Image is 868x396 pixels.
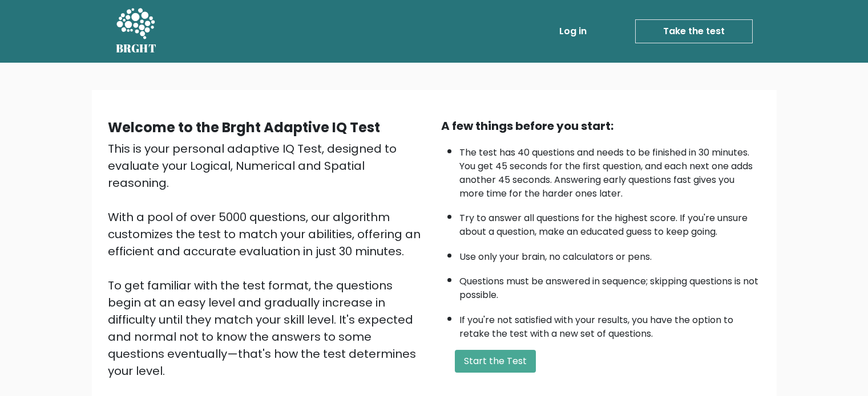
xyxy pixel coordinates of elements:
[635,19,753,43] a: Take the test
[459,244,761,264] li: Use only your brain, no calculators or pens.
[459,206,761,239] li: Try to answer all questions for the highest score. If you're unsure about a question, make an edu...
[459,308,761,341] li: If you're not satisfied with your results, you have the option to retake the test with a new set ...
[555,20,591,43] a: Log in
[459,140,761,201] li: The test has 40 questions and needs to be finished in 30 minutes. You get 45 seconds for the firs...
[116,42,157,55] h5: BRGHT
[441,117,761,134] div: A few things before you start:
[108,118,380,137] b: Welcome to the Brght Adaptive IQ Test
[455,350,536,373] button: Start the Test
[459,269,761,302] li: Questions must be answered in sequence; skipping questions is not possible.
[116,5,157,58] a: BRGHT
